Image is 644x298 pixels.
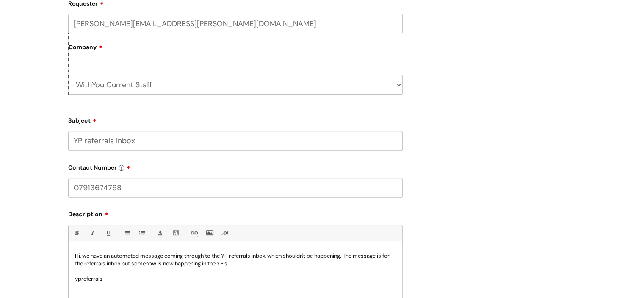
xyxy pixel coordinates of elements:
[69,41,403,60] label: Company
[204,228,215,238] a: Insert Image...
[68,14,403,33] input: Email
[136,228,147,238] a: 1. Ordered List (Ctrl-Shift-8)
[71,228,82,238] a: Bold (Ctrl-B)
[87,228,97,238] a: Italic (Ctrl-I)
[170,228,181,238] a: Back Color
[68,208,403,218] label: Description
[220,228,230,238] a: Remove formatting (Ctrl-\)
[68,161,403,171] label: Contact Number
[155,228,165,238] a: Font Color
[121,228,131,238] a: • Unordered List (Ctrl-Shift-7)
[102,228,113,238] a: Underline(Ctrl-U)
[119,165,124,171] img: info-icon.svg
[75,275,396,283] p: ypreferrals
[75,252,396,267] p: Hi, we have an automated message coming through to the YP referrals inbox, which shouldn't be hap...
[68,114,403,124] label: Subject
[188,228,199,238] a: Link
